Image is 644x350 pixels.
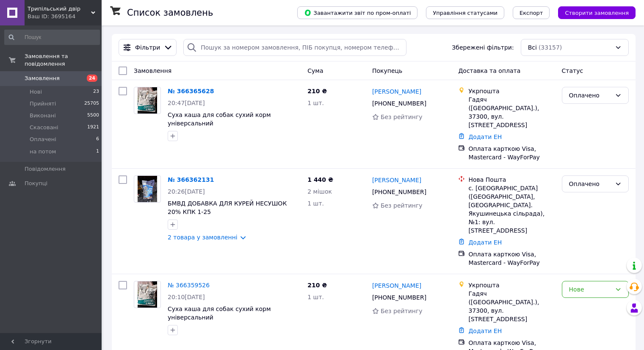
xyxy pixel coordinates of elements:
span: на потом [30,148,56,156]
div: Оплата карткою Visa, Mastercard - WayForPay [468,144,555,161]
span: [PHONE_NUMBER] [372,100,426,107]
button: Створити замовлення [558,6,636,19]
a: Фото товару [134,87,161,114]
span: Завантажити звіт по пром-оплаті [304,9,411,17]
span: Повідомлення [25,165,66,173]
span: 1 440 ₴ [307,176,333,183]
div: Оплата карткою Visa, Mastercard - WayForPay [468,250,555,267]
h1: Список замовлень [127,8,213,18]
div: Оплачено [569,91,611,100]
span: Всі [528,43,537,52]
div: Гадяч ([GEOGRAPHIC_DATA].), 37300, вул. [STREET_ADDRESS] [468,289,555,323]
span: 1 шт. [307,294,324,300]
span: Статус [562,67,583,74]
input: Пошук [4,30,100,45]
div: Нова Пошта [468,175,555,184]
span: Виконані [30,112,56,119]
a: 2 товара у замовленні [168,234,238,241]
span: 2 мішок [307,188,332,195]
span: 6 [96,136,99,143]
input: Пошук за номером замовлення, ПІБ покупця, номером телефону, Email, номером накладної [183,39,406,56]
a: № 366362131 [168,176,214,183]
span: 210 ₴ [307,282,327,289]
span: 1 шт. [307,100,324,106]
div: с. [GEOGRAPHIC_DATA] ([GEOGRAPHIC_DATA], [GEOGRAPHIC_DATA]. Якушинецька сільрада), №1: вул. [STRE... [468,184,555,235]
div: Оплачено [569,179,611,189]
a: Суха каша для собак сухий корм універсальний [168,306,271,321]
span: Cума [307,67,323,74]
span: Без рейтингу [381,308,423,314]
button: Управління статусами [426,6,504,19]
span: (33157) [539,44,562,51]
span: 20:47[DATE] [168,100,205,106]
span: [PHONE_NUMBER] [372,294,426,301]
span: Трипільський двір [28,5,91,13]
span: Доставка та оплата [458,67,520,74]
span: 5500 [87,112,99,119]
div: Укрпошта [468,87,555,95]
a: [PERSON_NAME] [372,176,421,184]
a: Додати ЕН [468,328,502,334]
span: [PHONE_NUMBER] [372,189,426,195]
a: [PERSON_NAME] [372,87,421,96]
span: Без рейтингу [381,114,423,120]
span: Фільтри [135,43,160,52]
a: Створити замовлення [550,9,636,16]
a: [PERSON_NAME] [372,281,421,290]
span: Нові [30,88,42,96]
span: Покупці [25,180,47,187]
span: 20:10[DATE] [168,294,205,300]
span: Замовлення [25,75,60,82]
span: Покупець [372,67,402,74]
span: Замовлення [134,67,171,74]
span: Управління статусами [433,10,498,16]
span: 24 [87,75,97,82]
span: 1 [96,148,99,156]
img: Фото товару [138,176,158,202]
div: Гадяч ([GEOGRAPHIC_DATA].), 37300, вул. [STREET_ADDRESS] [468,95,555,129]
span: Без рейтингу [381,202,423,209]
span: Оплачені [30,136,56,143]
span: 1921 [87,124,99,131]
button: Експорт [513,6,550,19]
a: Фото товару [134,281,161,308]
button: Завантажити звіт по пром-оплаті [297,6,417,19]
span: 210 ₴ [307,88,327,94]
a: Суха каша для собак сухий корм універсальний [168,111,271,127]
span: Замовлення та повідомлення [25,53,102,68]
a: Фото товару [134,175,161,203]
div: Нове [569,285,611,294]
div: Ваш ID: 3695164 [28,13,102,20]
span: Прийняті [30,100,56,108]
a: Додати ЕН [468,239,502,246]
a: Додати ЕН [468,133,502,140]
span: 25705 [84,100,99,108]
span: 1 шт. [307,200,324,207]
div: Укрпошта [468,281,555,289]
span: Створити замовлення [565,10,629,16]
a: № 366365628 [168,88,214,94]
span: Експорт [520,10,543,16]
span: 20:26[DATE] [168,188,205,195]
a: БМВД ДОБАВКА ДЛЯ КУРЕЙ НЕСУШОК 20% КПК 1-25 [168,200,287,215]
span: Збережені фільтри: [452,43,514,52]
span: 23 [93,88,99,96]
a: № 366359526 [168,282,210,289]
span: Скасовані [30,124,58,131]
img: Фото товару [138,87,158,114]
img: Фото товару [138,281,158,308]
